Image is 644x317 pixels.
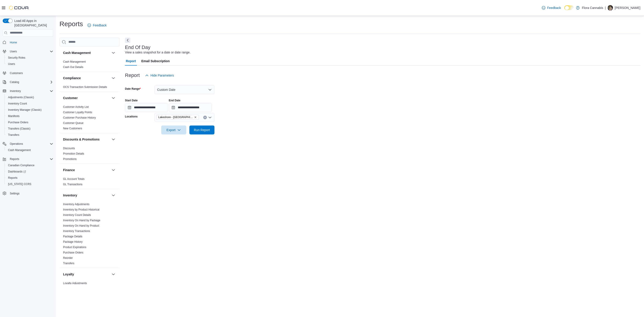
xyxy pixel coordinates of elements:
button: Reports [8,156,21,162]
button: Compliance [63,76,110,80]
span: Catalog [10,80,19,84]
span: Package Details [63,235,83,238]
button: Catalog [1,79,55,85]
span: Operations [10,142,23,146]
button: Customers [1,70,55,76]
h3: Report [125,73,140,78]
span: [US_STATE] CCRS [8,182,31,186]
span: Reorder [63,256,73,260]
span: Feedback [93,23,106,28]
span: Catalog [8,79,53,85]
span: Customer Queue [63,121,83,125]
span: Operations [8,141,53,147]
span: Dashboards [8,170,26,173]
label: Date Range [125,87,141,91]
span: Purchase Orders [8,121,28,124]
button: Clear input [203,116,207,119]
button: Next [125,38,130,43]
a: Dashboards [4,168,55,175]
button: Inventory [111,193,116,198]
button: Cash Management [63,51,110,55]
a: Adjustments (Classic) [6,95,36,100]
span: Reports [8,156,53,162]
span: Customer Activity List [63,105,89,109]
span: Lakeshore - Kelowna - 450372 [156,115,199,120]
span: Promotions [63,157,77,161]
span: Transfers [6,132,53,138]
span: Transfers (Classic) [6,126,53,131]
span: Report [126,57,136,66]
a: New Customers [63,127,82,130]
button: Hide Parameters [143,71,176,80]
button: [US_STATE] CCRS [4,181,55,187]
span: New Customers [63,127,82,130]
span: Security Roles [6,55,53,60]
a: Transfers [63,262,74,265]
span: Transfers [8,133,19,137]
a: Customer Purchase History [63,116,96,119]
span: Inventory Count Details [63,213,91,217]
span: Dashboards [6,169,53,174]
h3: Cash Management [63,51,91,55]
button: Export [161,126,186,134]
a: Feedback [86,21,108,30]
button: Operations [1,141,55,147]
button: Open list of options [208,116,212,119]
span: Inventory On Hand by Package [63,219,100,222]
h3: End Of Day [125,45,150,50]
span: Purchase Orders [6,120,53,125]
span: Cash Management [6,147,53,153]
button: Manifests [4,113,55,119]
button: Inventory [8,88,23,94]
h3: Customer [63,96,78,100]
a: Feedback [540,3,563,12]
span: Reports [6,175,53,181]
span: Inventory Count [8,102,27,105]
span: Canadian Compliance [8,164,34,167]
button: Discounts & Promotions [111,137,116,142]
span: Inventory [10,89,21,93]
span: Promotion Details [63,152,84,155]
p: | [605,5,606,11]
input: Press the down key to open a popover containing a calendar. [169,103,212,112]
span: Load All Apps in [GEOGRAPHIC_DATA] [13,19,53,28]
label: Locations [125,115,138,118]
span: Package History [63,240,83,244]
button: Transfers [4,132,55,138]
span: Cash Out Details [63,65,83,69]
span: GL Transactions [63,183,83,186]
span: Customers [10,71,23,75]
a: [US_STATE] CCRS [6,181,33,187]
a: Customer Loyalty Points [63,111,92,114]
span: Feedback [547,6,561,10]
button: Inventory Manager (Classic) [4,107,55,113]
span: Hide Parameters [150,73,174,78]
span: Export [164,126,184,134]
span: Home [10,41,17,44]
span: Users [10,50,17,53]
button: Reports [4,175,55,181]
nav: Complex example [3,37,53,208]
h1: Reports [59,19,83,28]
button: Canadian Compliance [4,162,55,168]
button: Customer [63,96,110,100]
div: Customer [59,104,120,133]
span: Transfers (Classic) [8,127,30,130]
span: Discounts [63,147,75,150]
span: OCS Transaction Submission Details [63,85,107,89]
span: Purchase Orders [63,251,83,254]
button: Remove Lakeshore - Kelowna - 450372 from selection in this group [194,116,197,119]
div: Compliance [59,84,120,91]
button: Operations [8,141,25,147]
button: Transfers (Classic) [4,126,55,132]
h3: Inventory [63,193,77,198]
a: Transfers [6,132,21,138]
span: Run Report [194,128,210,132]
div: View a sales snapshot for a date or date range. [125,50,191,55]
span: Reports [10,157,19,161]
a: Settings [8,191,21,196]
span: Adjustments (Classic) [8,96,34,99]
span: Inventory Manager (Classic) [6,107,53,113]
